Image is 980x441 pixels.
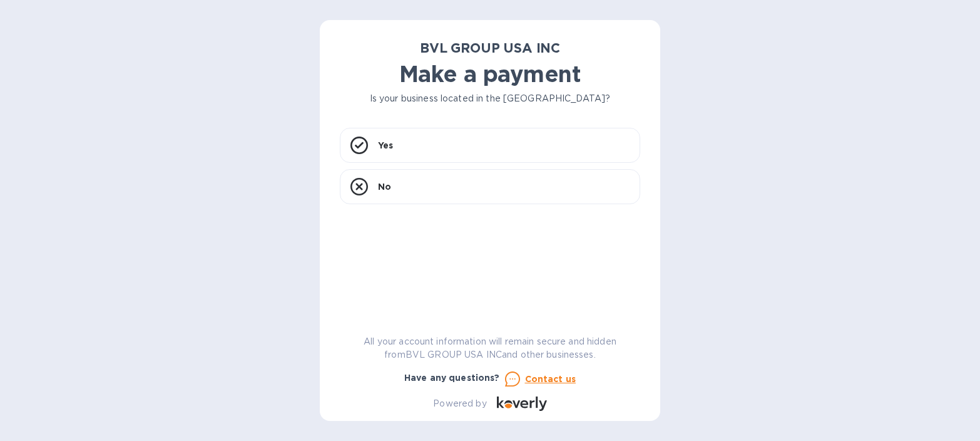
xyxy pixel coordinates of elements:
[340,92,640,105] p: Is your business located in the [GEOGRAPHIC_DATA]?
[340,335,640,361] p: All your account information will remain secure and hidden from BVL GROUP USA INC and other busin...
[378,180,391,193] p: No
[404,373,500,383] b: Have any questions?
[433,397,486,410] p: Powered by
[420,40,560,56] b: BVL GROUP USA INC
[525,374,576,384] u: Contact us
[378,139,393,152] p: Yes
[340,61,640,87] h1: Make a payment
